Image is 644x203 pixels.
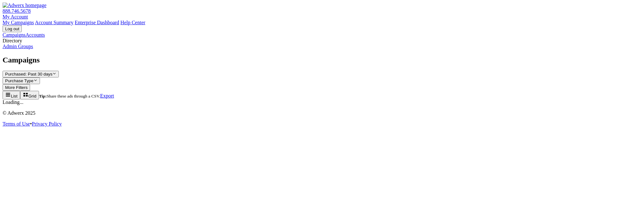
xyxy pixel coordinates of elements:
a: My Account [3,14,28,19]
a: Account Summary [35,20,73,25]
a: My Campaigns [3,20,34,25]
button: Purchase Type [3,77,40,84]
b: Tip: [39,94,47,98]
a: Terms of Use [3,121,30,127]
img: Adwerx [3,3,46,8]
span: Grid [28,94,36,98]
a: Privacy Policy [32,121,62,127]
span: Loading... [3,99,23,105]
span: List [11,94,18,98]
a: Export [100,93,114,98]
div: • [3,121,641,127]
a: Campaigns [3,32,26,38]
a: Accounts [26,32,45,38]
a: Help Center [120,20,145,25]
p: © Adwerx 2025 [3,110,641,116]
span: Campaigns [3,56,40,64]
span: Purchase Type [5,78,34,83]
a: Enterprise Dashboard [75,20,119,25]
button: More Filters [3,84,30,91]
small: Share these ads through a CSV. [39,94,100,98]
input: Log out [3,25,22,32]
button: Purchased: Past 30 days [3,71,59,77]
span: Purchased: Past 30 days [5,72,52,76]
div: Directory [3,38,641,44]
a: Admin Groups [3,44,33,49]
button: List [3,91,20,99]
button: Grid [20,91,39,99]
a: 888.746.5678 [3,8,31,14]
